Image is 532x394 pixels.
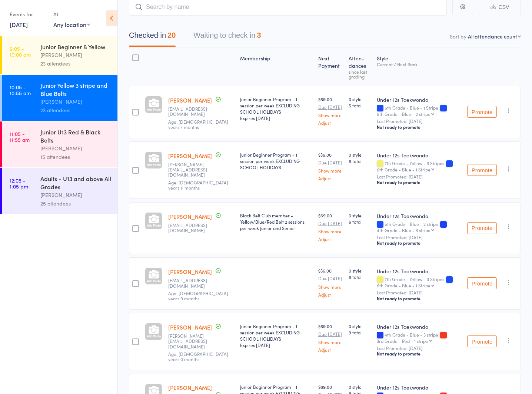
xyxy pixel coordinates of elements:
div: Not ready to promote [377,295,461,301]
div: [PERSON_NAME] [40,51,111,59]
div: Under 12s Taekwondo [377,323,461,330]
button: Waiting to check in3 [193,27,261,47]
time: 10:05 - 10:55 am [10,84,31,96]
small: Last Promoted: [DATE] [377,174,461,179]
small: Zlocke@outlook.com [168,223,234,233]
a: [PERSON_NAME] [168,323,212,331]
a: Show more [318,284,343,289]
span: 0 style [349,96,371,102]
small: Due [DATE] [318,104,343,110]
span: 0 style [349,267,371,274]
button: Promote [467,335,497,347]
small: Last Promoted: [DATE] [377,290,461,295]
div: Under 12s Taekwondo [377,267,461,275]
time: 11:05 - 11:55 am [10,131,30,143]
span: 0 style [349,384,371,390]
div: Expires [DATE] [240,342,312,348]
a: [PERSON_NAME] [168,152,212,160]
div: Atten­dances [346,51,374,83]
div: Under 12s Taekwondo [377,96,461,103]
div: $36.00 [318,267,343,297]
div: At [53,8,90,20]
small: Due [DATE] [318,276,343,281]
div: $69.00 [318,96,343,125]
div: Black Belt Club member - Yellow/Blue/Red Belt 2 sessions per week Junior and Senior [240,212,312,231]
div: [PERSON_NAME] [40,97,111,106]
label: Sort by [450,33,466,40]
a: [DATE] [10,20,28,29]
div: Membership [237,51,315,83]
div: Under 12s Taekwondo [377,212,461,220]
div: since last grading [349,69,371,79]
time: 9:05 - 10:00 am [10,46,31,57]
div: Not ready to promote [377,240,461,246]
a: Show more [318,340,343,344]
div: 20 [167,31,176,39]
small: emily_allinson@hotmail.com [168,162,234,178]
div: 6th Grade - Blue - 1 Stripe [377,167,430,172]
small: Last Promoted: [DATE] [377,118,461,124]
div: $36.00 [318,151,343,181]
a: Adjust [318,237,343,241]
div: Style [374,51,464,83]
div: 6th Grade - Blue - 1 Stripe [377,283,430,288]
div: Not ready to promote [377,124,461,130]
a: [PERSON_NAME] [168,96,212,104]
div: 23 attendees [40,106,111,114]
a: 10:05 -10:55 amJunior Yellow 3 stripe and Blue Belts[PERSON_NAME]23 attendees [2,75,117,121]
div: All attendance count [468,33,517,40]
a: Show more [318,113,343,117]
span: 6 total [349,218,371,225]
div: 6th Grade - Blue - 1 Stripe [377,105,461,116]
div: [PERSON_NAME] [40,191,111,199]
div: Junior Beginner & Yellow [40,43,111,51]
small: Due [DATE] [318,160,343,165]
div: 7th Grade - Yellow - 3 Stripes [377,277,461,288]
a: 9:05 -10:00 amJunior Beginner & Yellow[PERSON_NAME]23 attendees [2,36,117,74]
div: Junior Beginner Program - 1 session per week EXCLUDING SCHOOL HOLIDAYS [240,151,312,170]
button: Promote [467,222,497,234]
div: 25 attendees [40,199,111,208]
a: Adjust [318,120,343,125]
div: 15 attendees [40,153,111,161]
span: 8 total [349,274,371,280]
div: Next Payment [315,51,346,83]
button: Promote [467,277,497,289]
button: Promote [467,106,497,118]
div: Any location [53,20,90,29]
a: [PERSON_NAME] [168,268,212,276]
span: 0 style [349,212,371,218]
div: Not ready to promote [377,179,461,185]
span: 0 style [349,323,371,329]
div: Adults - U13 and above All Grades [40,174,111,191]
div: $69.00 [318,212,343,241]
div: 7th Grade - Yellow - 3 Stripes [377,161,461,172]
a: Show more [318,168,343,173]
div: Current / Next Rank [377,62,461,67]
a: Adjust [318,347,343,352]
span: 5 total [349,102,371,108]
div: 5th Grade - Blue - 2 stripe [377,221,461,233]
a: Adjust [318,292,343,297]
small: Due [DATE] [318,331,343,337]
div: 23 attendees [40,59,111,68]
div: Expires [DATE] [240,115,312,121]
small: Last Promoted: [DATE] [377,345,461,351]
div: 4th Grade - Blue - 3 stripe [377,228,430,233]
div: Not ready to promote [377,351,461,357]
div: Events for [10,8,46,20]
button: Checked in20 [129,27,176,47]
div: Under 12s Taekwondo [377,151,461,159]
a: Adjust [318,176,343,181]
div: Junior Yellow 3 stripe and Blue Belts [40,81,111,97]
div: 4th Grade - Blue - 3 stripe [377,332,461,343]
span: 9 total [349,329,371,335]
small: Mel.edmonds2010@gmail.com [168,333,234,349]
div: $69.00 [318,323,343,352]
div: Junior Beginner Program - 1 session per week EXCLUDING SCHOOL HOLIDAYS [240,323,312,348]
time: 12:05 - 1:05 pm [10,177,28,189]
span: 6 total [349,158,371,164]
a: 12:05 -1:05 pmAdults - U13 and above All Grades[PERSON_NAME]25 attendees [2,168,117,214]
small: sinjuhere@gmail.com [168,278,234,288]
a: Show more [318,229,343,234]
